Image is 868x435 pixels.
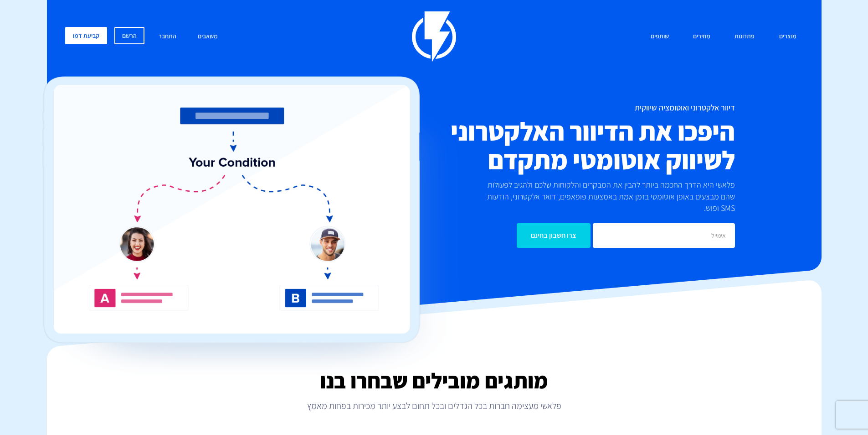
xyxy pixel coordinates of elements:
[47,369,822,393] h2: מותגים מובילים שבחרו בנו
[152,27,183,47] a: התחבר
[517,223,591,248] input: צרו חשבון בחינם
[472,179,735,214] p: פלאשי היא הדרך החכמה ביותר להבין את המבקרים והלקוחות שלכם ולהגיב לפעולות שהם מבצעים באופן אוטומטי...
[686,27,717,47] a: מחירים
[593,223,735,248] input: אימייל
[65,27,107,44] a: קביעת דמו
[644,27,676,47] a: שותפים
[114,27,144,44] a: הרשם
[728,27,761,47] a: פתרונות
[380,117,735,174] h2: היפכו את הדיוור האלקטרוני לשיווק אוטומטי מתקדם
[191,27,225,47] a: משאבים
[47,399,822,412] p: פלאשי מעצימה חברות בכל הגדלים ובכל תחום לבצע יותר מכירות בפחות מאמץ
[380,103,735,112] h1: דיוור אלקטרוני ואוטומציה שיווקית
[772,27,803,47] a: מוצרים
